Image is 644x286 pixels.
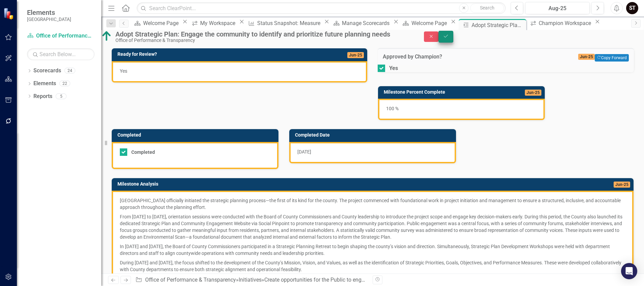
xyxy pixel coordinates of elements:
[621,263,637,279] div: Open Intercom Messenger
[470,3,504,13] button: Search
[331,19,392,27] a: Manage Scorecards
[347,52,364,58] span: Jun-25
[120,197,625,212] p: [GEOGRAPHIC_DATA] officially initiated the strategic planning process—the first of its kind for t...
[27,8,71,17] span: Elements
[264,277,465,283] a: Create opportunities for the Public to engage in strategic planning for the community
[480,5,494,10] span: Search
[115,38,410,43] div: Office of Performance & Transparency
[342,19,392,27] div: Manage Scorecards
[378,99,545,120] div: 100 %
[239,277,262,283] a: Initiatives
[143,19,181,27] div: Welcome Page
[56,93,66,99] div: 5
[120,212,625,242] p: From [DATE] to [DATE], orientation sessions were conducted with the Board of County Commissioners...
[115,30,410,38] div: Adopt Strategic Plan: Engage the community to identify and prioritize future planning needs
[383,54,515,60] h3: Approved by Champion?
[257,19,322,27] div: Status Snapshot: Measure
[27,17,71,22] small: [GEOGRAPHIC_DATA]
[117,52,292,57] h3: Ready for Review?
[384,90,508,95] h3: Milestone Percent Complete
[101,31,112,42] img: Above Target
[3,7,16,20] img: ClearPoint Strategy
[400,19,449,27] a: Welcome Page
[27,32,95,40] a: Office of Performance & Transparency
[135,276,368,284] div: » » »
[200,19,237,27] div: My Workspace
[27,48,95,60] input: Search Below...
[189,19,237,27] a: My Workspace
[525,90,541,96] span: Jun-25
[33,67,61,75] a: Scorecards
[525,2,590,14] button: Aug-25
[614,182,630,188] span: Jun-25
[389,65,398,72] div: Yes
[411,19,449,27] div: Welcome Page
[528,19,593,27] a: Champion Workspace
[120,242,625,258] p: In [DATE] and [DATE], the Board of County Commissioners participated in a Strategic Planning Retr...
[132,19,181,27] a: Welcome Page
[539,19,593,27] div: Champion Workspace
[33,93,52,100] a: Reports
[137,2,506,14] input: Search ClearPoint...
[295,133,453,138] h3: Completed Date
[59,81,70,87] div: 22
[626,2,638,14] button: ST
[297,149,311,154] span: [DATE]
[595,54,629,62] button: Copy Forward
[120,68,127,74] span: Yes
[246,19,322,27] a: Status Snapshot: Measure
[131,149,155,156] div: Completed
[528,4,587,13] div: Aug-25
[117,182,483,187] h3: Milestone Analysis
[145,277,236,283] a: Office of Performance & Transparency
[33,80,56,88] a: Elements
[120,258,625,274] p: During [DATE] and [DATE], the focus shifted to the development of the County’s Mission, Vision, a...
[117,133,275,138] h3: Completed
[578,54,595,60] span: Jun-25
[64,68,75,74] div: 24
[472,21,525,29] div: Adopt Strategic Plan: Engage the community to identify and prioritize future planning needs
